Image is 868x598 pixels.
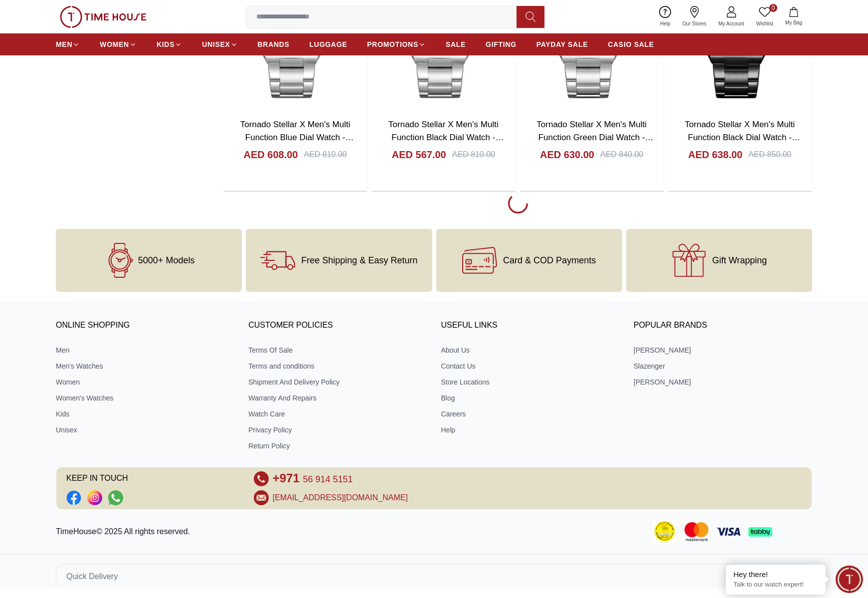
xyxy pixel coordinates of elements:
a: SALE [446,35,466,53]
a: WOMEN [100,35,137,53]
a: Tornado Stellar X Men's Multi Function Blue Dial Watch - T24104-SBSN [240,120,354,155]
a: Slazenger [634,361,812,371]
a: Men's Watches [56,361,234,371]
h3: CUSTOMER POLICIES [248,318,427,333]
a: Store Locations [441,377,620,387]
a: MEN [56,35,80,53]
span: Gift Wrapping [712,255,767,265]
span: GIFTING [486,39,517,49]
a: Watch Care [248,409,427,419]
p: TimeHouse© 2025 All rights reserved. [56,526,194,538]
span: KEEP IN TOUCH [66,471,240,486]
h4: AED 608.00 [244,148,298,162]
a: About Us [441,345,620,355]
span: Our Stores [679,20,710,27]
button: My Bag [779,5,808,28]
a: Warranty And Repairs [248,393,427,403]
li: Facebook [66,490,81,505]
img: ... [60,6,147,28]
span: PAYDAY SALE [536,39,588,49]
span: PROMOTIONS [367,39,418,49]
span: MEN [56,39,72,49]
span: 5000+ Models [138,255,195,265]
p: Talk to our watch expert! [733,581,818,589]
span: My Bag [781,19,806,26]
div: Hey there! [733,570,818,580]
a: Help [654,4,677,29]
a: Women's Watches [56,393,234,403]
h3: ONLINE SHOPPING [56,318,234,333]
a: Shipment And Delivery Policy [248,377,427,387]
span: Free Shipping & Easy Return [301,255,417,265]
div: AED 850.00 [748,149,791,161]
a: Social Link [66,490,81,505]
a: Social Link [108,490,123,505]
span: UNISEX [202,39,230,49]
a: UNISEX [202,35,237,53]
span: 0 [769,4,777,12]
div: AED 840.00 [600,149,643,161]
a: KIDS [157,35,182,53]
h4: AED 638.00 [688,148,742,162]
span: 56 914 5151 [303,474,352,484]
div: AED 810.00 [304,149,347,161]
a: Women [56,377,234,387]
a: Blog [441,393,620,403]
a: Tornado Stellar X Men's Multi Function Green Dial Watch - T24104-KBSHK [536,120,653,155]
span: KIDS [157,39,174,49]
div: AED 810.00 [452,149,495,161]
img: Consumer Payment [653,520,677,544]
a: Social Link [87,490,102,505]
a: Men [56,345,234,355]
a: +971 56 914 5151 [273,471,353,486]
a: Help [441,425,620,435]
span: SALE [446,39,466,49]
a: Unisex [56,425,234,435]
a: Terms and conditions [248,361,427,371]
a: GIFTING [486,35,517,53]
img: Tamara Payment [780,528,804,536]
a: Kids [56,409,234,419]
a: BRANDS [258,35,290,53]
div: Chat Widget [836,566,863,593]
span: Wishlist [752,20,777,27]
span: Help [656,20,675,27]
a: LUGGAGE [310,35,347,53]
span: BRANDS [258,39,290,49]
a: Terms Of Sale [248,345,427,355]
a: [PERSON_NAME] [634,377,812,387]
a: Careers [441,409,620,419]
span: My Account [714,20,748,27]
img: Tabby Payment [748,527,772,537]
a: Tornado Stellar X Men's Multi Function Black Dial Watch - T24104-SBSB [388,120,504,155]
span: WOMEN [100,39,129,49]
img: Visa [716,528,740,535]
a: PROMOTIONS [367,35,426,53]
button: Quick Delivery [56,564,812,589]
h3: USEFUL LINKS [441,318,620,333]
a: Contact Us [441,361,620,371]
a: Tornado Stellar X Men's Multi Function Black Dial Watch - T24104-BBBB [685,120,800,155]
a: [EMAIL_ADDRESS][DOMAIN_NAME] [273,492,408,504]
span: Quick Delivery [66,571,118,583]
a: PAYDAY SALE [536,35,588,53]
span: LUGGAGE [310,39,347,49]
img: Mastercard [685,522,708,541]
a: Return Policy [248,441,427,451]
span: CASIO SALE [608,39,654,49]
h3: Popular Brands [634,318,812,333]
a: 0Wishlist [750,4,779,29]
a: CASIO SALE [608,35,654,53]
h4: AED 567.00 [392,148,446,162]
h4: AED 630.00 [540,148,594,162]
a: [PERSON_NAME] [634,345,812,355]
a: Privacy Policy [248,425,427,435]
a: Our Stores [677,4,712,29]
span: Card & COD Payments [503,255,596,265]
